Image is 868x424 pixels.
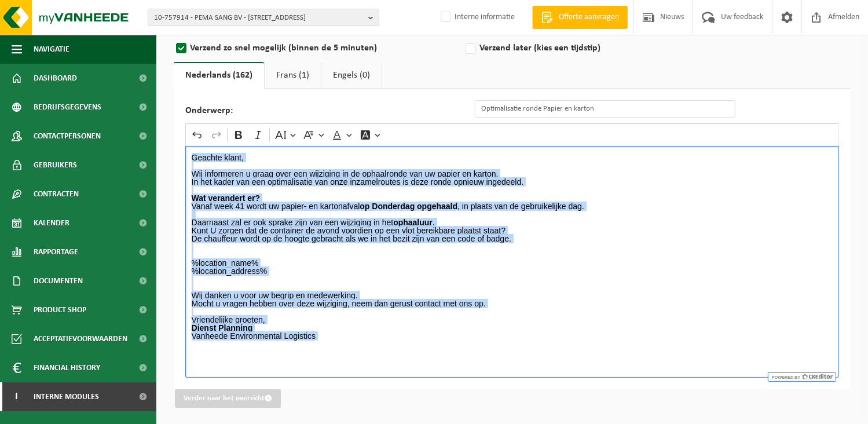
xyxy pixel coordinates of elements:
span: Documenten [34,266,83,295]
p: Mocht u vragen hebben over deze wijziging, neem dan gerust contact met ons op. [192,299,833,308]
label: Verzend zo snel mogelijk (binnen de 5 minuten) [174,40,463,56]
input: Geef hier het onderwerp van de e-mail in. [475,100,735,118]
p: Wij informeren u graag over een wijziging in de ophaalronde van uw papier en karton. [192,170,833,178]
p: Kunt U zorgen dat de container de avond voordien op een vlot bereikbare plaatst staat? [192,226,833,235]
button: Verder naar het overzicht [175,389,281,408]
span: 10-757914 - PEMA SANG BV - [STREET_ADDRESS] [154,9,364,27]
p: Vanheede Environmental Logistics [192,324,833,348]
p: %location_name% %location_address% [192,259,833,283]
p: In het kader van een optimalisatie van onze inzamelroutes is deze ronde opnieuw ingedeeld. [192,178,833,186]
span: Acceptatievoorwaarden [34,324,127,353]
span: Contactpersonen [34,122,101,151]
strong: ophaaluur [393,218,433,227]
label: Onderwerp: [185,106,475,118]
span: Financial History [34,353,100,382]
strong: op Donderdag opgehaald [360,202,457,211]
p: Daarnaast zal er ook sprake zijn van een wijziging in het . [192,218,833,226]
span: Powered by [771,375,800,380]
a: Engels (0) [321,62,382,89]
strong: Wat verandert er? [192,193,261,203]
p: Vriendelijke groeten, [192,316,833,324]
span: Contracten [34,180,79,209]
span: Dashboard [34,64,77,93]
label: Verzend later (kies een tijdstip) [463,40,753,56]
p: Vanaf week 41 wordt uw papier- en kartonafval , in plaats van de gebruikelijke dag. [192,194,833,210]
a: Nederlands (162) [174,62,264,89]
span: Rapportage [34,237,78,266]
button: 10-757914 - PEMA SANG BV - [STREET_ADDRESS] [148,9,379,26]
p: Wij danken u voor uw begrip en medewerking. [192,291,833,299]
span: Interne modules [34,382,99,411]
a: Offerte aanvragen [532,6,628,29]
p: Geachte klant, [192,153,833,162]
span: Product Shop [34,295,86,324]
div: Rich Text Editor. Editing area: main. Press Alt+0 for help. [185,146,839,378]
span: Bedrijfsgegevens [34,93,101,122]
a: Frans (1) [265,62,321,89]
span: Gebruikers [34,151,77,180]
span: Navigatie [34,35,69,64]
strong: Dienst Planning [192,323,253,332]
div: Editor toolbar [186,124,838,146]
p: De chauffeur wordt op de hoogte gebracht als we in het bezit zijn van een code of badge. [192,235,833,243]
span: I [12,382,22,411]
span: Offerte aanvragen [556,12,622,23]
label: Interne informatie [438,9,515,26]
span: Kalender [34,209,69,237]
